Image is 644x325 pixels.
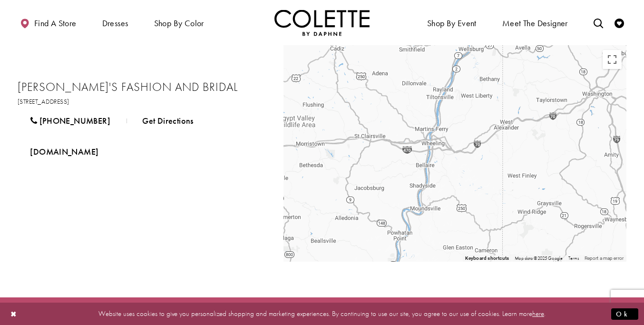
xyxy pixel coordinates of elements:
[612,10,626,36] a: Check Wishlist
[515,255,563,261] span: Map data ©2025 Google
[502,19,568,28] span: Meet the designer
[274,10,370,36] a: Visit Home Page
[39,115,110,126] span: [PHONE_NUMBER]
[6,305,22,322] button: Close Dialog
[603,50,622,69] button: Toggle fullscreen view
[274,10,370,36] img: Colette by Daphne
[152,10,206,36] span: Shop by color
[142,115,193,126] span: Get Directions
[100,10,131,36] span: Dresses
[427,19,477,28] span: Shop By Event
[500,10,570,36] a: Meet the designer
[286,249,317,262] a: Open this area in Google Maps (opens a new window)
[283,45,626,262] div: Map with Store locations
[30,146,98,157] span: [DOMAIN_NAME]
[130,109,206,133] a: Get Directions
[154,19,204,28] span: Shop by color
[611,308,638,320] button: Submit Dialog
[425,10,479,36] span: Shop By Event
[532,309,544,318] a: here
[286,249,317,262] img: Google
[18,80,265,94] h2: [PERSON_NAME]'s Fashion and Bridal
[18,140,111,164] a: Opens in new tab
[465,255,509,262] button: Keyboard shortcuts
[568,255,579,261] a: Terms (opens in new tab)
[591,10,605,36] a: Toggle search
[18,109,123,133] a: [PHONE_NUMBER]
[102,19,128,28] span: Dresses
[68,307,576,320] p: Website uses cookies to give you personalized shopping and marketing experiences. By continuing t...
[18,10,78,36] a: Find a store
[18,97,69,106] span: [STREET_ADDRESS]
[34,19,77,28] span: Find a store
[18,97,69,106] a: Opens in new tab
[585,256,624,261] a: Report a map error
